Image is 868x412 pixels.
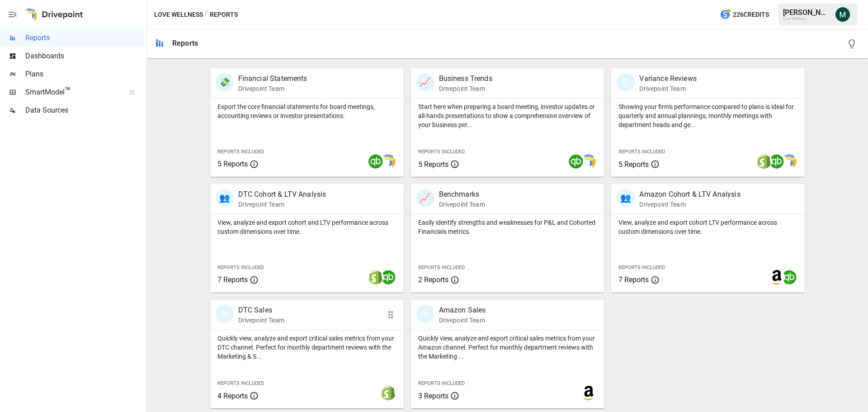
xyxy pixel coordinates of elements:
p: Start here when preparing a board meeting, investor updates or all-hands presentations to show a ... [418,102,597,129]
p: Drivepoint Team [439,84,492,93]
div: 🛍 [416,305,434,323]
img: quickbooks [782,270,797,284]
p: Business Trends [439,73,492,84]
img: amazon [581,386,596,400]
span: Reports Included [217,265,264,270]
img: Michael Cormack [835,7,850,22]
span: Reports Included [217,380,264,386]
div: 👥 [216,189,234,207]
p: DTC Cohort & LTV Analysis [238,189,326,200]
p: Quickly view, analyze and export critical sales metrics from your DTC channel. Perfect for monthl... [217,334,396,361]
img: quickbooks [569,154,583,169]
img: quickbooks [368,154,383,169]
p: Benchmarks [439,189,485,200]
p: Drivepoint Team [639,84,696,93]
div: 🛍 [216,305,234,323]
span: 5 Reports [217,160,248,168]
img: smart model [581,154,596,169]
p: Amazon Sales [439,305,486,316]
button: 226Credits [716,6,773,23]
p: Quickly view, analyze and export critical sales metrics from your Amazon channel. Perfect for mon... [418,334,597,361]
span: 5 Reports [418,160,448,169]
span: Reports Included [217,149,264,155]
div: 💸 [216,73,234,91]
span: 4 Reports [217,392,248,400]
span: 226 Credits [733,9,769,20]
img: shopify [368,270,383,284]
img: shopify [381,386,396,400]
div: 📈 [416,73,434,91]
img: shopify [757,154,771,169]
p: Variance Reviews [639,73,696,84]
p: Easily identify strengths and weaknesses for P&L and Cohorted Financials metrics. [418,218,597,236]
img: amazon [769,270,784,284]
p: Drivepoint Team [439,316,486,325]
p: Showing your firm's performance compared to plans is ideal for quarterly and annual plannings, mo... [618,102,797,129]
p: View, analyze and export cohort and LTV performance across custom dimensions over time. [217,218,396,236]
div: 🗓 [617,73,635,91]
span: Reports Included [418,265,465,270]
p: Drivepoint Team [238,84,307,93]
span: Reports Included [618,265,665,270]
span: 5 Reports [618,160,649,169]
div: [PERSON_NAME] [783,8,830,17]
span: Data Sources [25,105,145,116]
div: 👥 [617,189,635,207]
div: Reports [172,39,198,47]
span: ™ [65,85,71,97]
span: Dashboards [25,51,145,62]
p: DTC Sales [238,305,284,316]
img: quickbooks [769,154,784,169]
span: Reports Included [418,149,465,155]
p: Drivepoint Team [439,200,485,209]
span: Reports Included [618,149,665,155]
span: Reports Included [418,380,465,386]
p: Drivepoint Team [238,200,326,209]
span: SmartModel [25,87,119,98]
span: Reports [25,33,145,43]
p: Drivepoint Team [639,200,740,209]
span: 7 Reports [217,275,248,284]
span: 3 Reports [418,392,448,400]
div: Love Wellness [783,17,830,21]
div: 📈 [416,189,434,207]
img: smart model [782,154,797,169]
span: 7 Reports [618,275,649,284]
div: / [205,9,208,20]
p: Financial Statements [238,73,307,84]
button: Michael Cormack [830,2,855,27]
p: Amazon Cohort & LTV Analysis [639,189,740,200]
p: View, analyze and export cohort LTV performance across custom dimensions over time. [618,218,797,236]
button: Love Wellness [154,9,203,20]
p: Drivepoint Team [238,316,284,325]
img: quickbooks [381,270,396,284]
img: smart model [381,154,396,169]
p: Export the core financial statements for board meetings, accounting reviews or investor presentat... [217,102,396,120]
span: 2 Reports [418,275,448,284]
span: Plans [25,69,145,80]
